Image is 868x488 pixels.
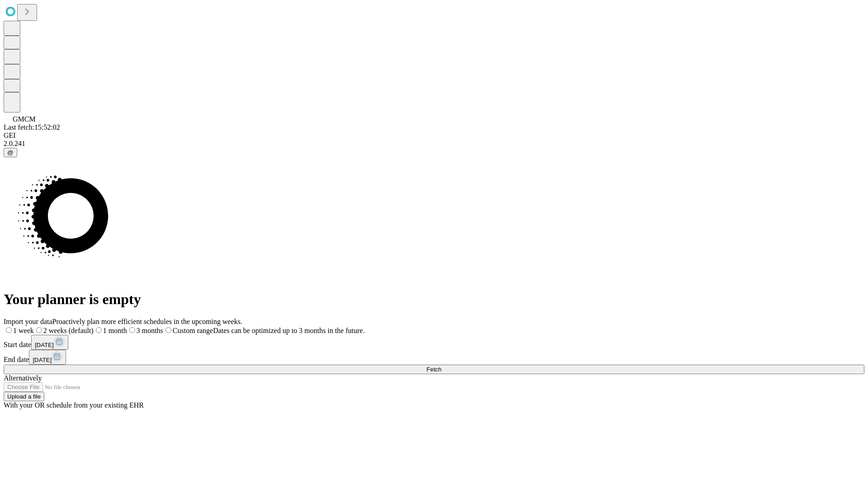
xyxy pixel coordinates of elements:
[52,318,242,325] span: Proactively plan more efficient schedules in the upcoming weeks.
[33,357,52,363] span: [DATE]
[165,327,171,333] input: Custom rangeDates can be optimized up to 3 months in the future.
[4,131,864,140] div: GEI
[103,327,127,334] span: 1 month
[13,327,34,334] span: 1 week
[129,327,135,333] input: 3 months
[4,374,42,382] span: Alternatively
[43,327,94,334] span: 2 weeks (default)
[35,342,54,348] span: [DATE]
[36,327,42,333] input: 2 weeks (default)
[29,350,66,365] button: [DATE]
[4,365,864,374] button: Fetch
[4,350,864,365] div: End date
[4,148,17,157] button: @
[31,335,68,350] button: [DATE]
[13,115,36,123] span: GMCM
[4,392,44,401] button: Upload a file
[173,327,213,334] span: Custom range
[4,140,864,148] div: 2.0.241
[96,327,102,333] input: 1 month
[7,149,14,156] span: @
[4,401,144,409] span: With your OR schedule from your existing EHR
[4,291,864,308] h1: Your planner is empty
[426,366,441,373] span: Fetch
[213,327,364,334] span: Dates can be optimized up to 3 months in the future.
[137,327,163,334] span: 3 months
[4,318,52,325] span: Import your data
[6,327,12,333] input: 1 week
[4,123,60,131] span: Last fetch: 15:52:02
[4,335,864,350] div: Start date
